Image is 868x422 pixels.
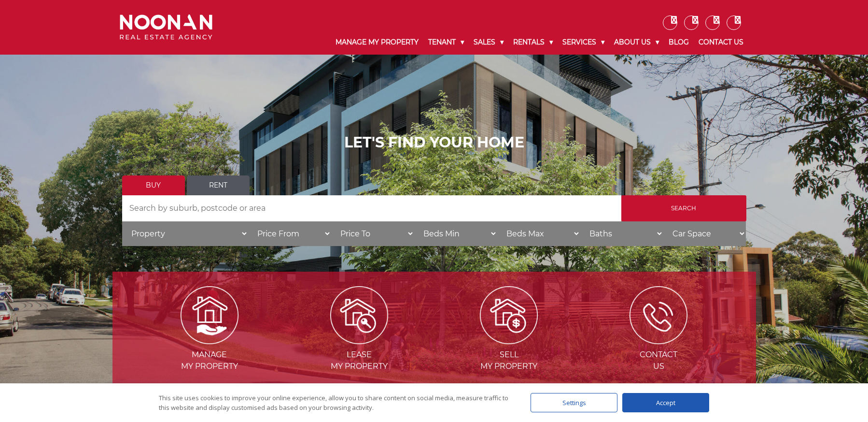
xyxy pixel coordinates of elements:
[285,310,433,371] a: Leasemy Property
[285,349,433,372] span: Lease my Property
[181,286,238,344] img: Manage my Property
[136,349,283,372] span: Manage my Property
[609,30,664,55] a: About Us
[122,175,185,195] a: Buy
[120,15,212,40] img: Noonan Real Estate Agency
[630,286,687,344] img: ICONS
[621,195,746,221] input: Search
[435,349,583,372] span: Sell my Property
[694,30,748,55] a: Contact Us
[531,393,617,412] div: Settings
[423,30,469,55] a: Tenant
[331,30,423,55] a: Manage My Property
[469,30,508,55] a: Sales
[558,30,609,55] a: Services
[585,349,732,372] span: Contact Us
[122,134,746,151] h1: LET'S FIND YOUR HOME
[435,310,583,371] a: Sellmy Property
[585,310,732,371] a: ContactUs
[508,30,558,55] a: Rentals
[664,30,694,55] a: Blog
[622,393,709,412] div: Accept
[122,195,621,221] input: Search by suburb, postcode or area
[480,286,538,344] img: Sell my property
[330,286,388,344] img: Lease my property
[187,175,250,195] a: Rent
[136,310,283,371] a: Managemy Property
[159,393,511,412] div: This site uses cookies to improve your online experience, allow you to share content on social me...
